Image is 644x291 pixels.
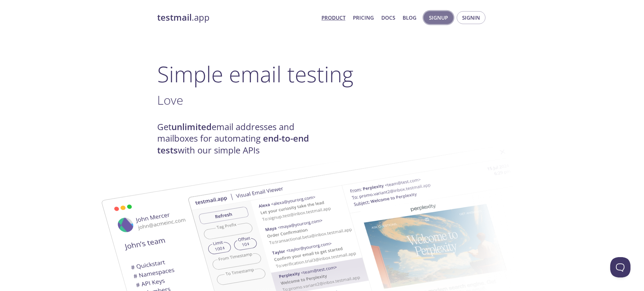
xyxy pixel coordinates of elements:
[157,12,192,23] strong: testmail
[462,13,480,22] span: Signin
[424,11,453,24] button: Signup
[381,13,395,22] a: Docs
[171,121,212,133] strong: unlimited
[353,13,374,22] a: Pricing
[157,121,322,156] h4: Get email addresses and mailboxes for automating with our simple APIs
[157,132,309,156] strong: end-to-end tests
[157,91,183,108] span: Love
[157,61,487,87] h1: Simple email testing
[157,12,316,23] a: testmail.app
[403,13,416,22] a: Blog
[429,13,448,22] span: Signup
[610,257,630,277] iframe: Help Scout Beacon - Open
[457,11,485,24] button: Signin
[321,13,345,22] a: Product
